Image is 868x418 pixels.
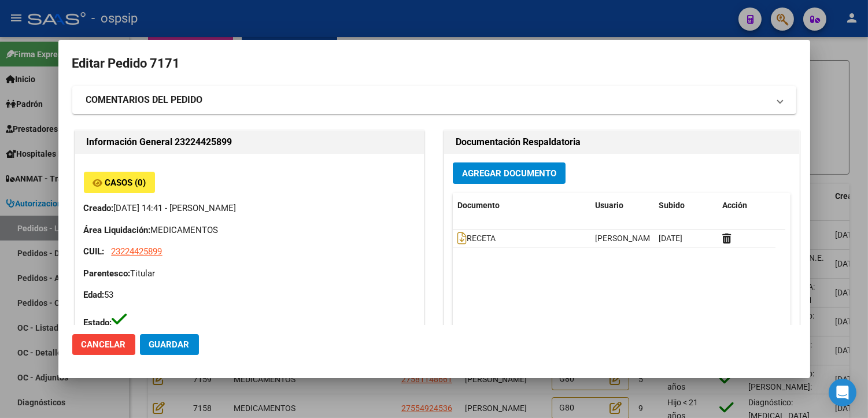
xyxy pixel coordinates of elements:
datatable-header-cell: Usuario [590,193,654,218]
span: Documento [457,201,500,210]
span: [PERSON_NAME] [595,234,657,243]
span: Casos (0) [105,177,146,188]
strong: Parentesco: [84,268,131,279]
span: Subido [659,201,685,210]
h2: Información General 23224425899 [87,135,412,149]
mat-expansion-panel-header: COMENTARIOS DEL PEDIDO [72,86,796,114]
strong: CUIL: [84,246,105,257]
p: MEDICAMENTOS [84,224,415,237]
span: Cancelar [82,339,126,350]
button: Agregar Documento [453,162,566,184]
span: RECETA [457,234,496,243]
datatable-header-cell: Documento [453,193,590,218]
h2: Documentación Respaldatoria [456,135,787,149]
strong: Área Liquidación: [84,225,151,235]
p: [DATE] 14:41 - [PERSON_NAME] [84,202,415,215]
span: Agregar Documento [462,168,556,179]
strong: Creado: [84,203,114,213]
strong: Estado: [84,317,112,328]
button: Guardar [140,334,199,355]
span: 23224425899 [112,246,162,257]
strong: Edad: [84,290,105,300]
h2: Editar Pedido 7171 [72,53,796,75]
p: 53 [84,288,415,302]
strong: COMENTARIOS DEL PEDIDO [86,93,203,107]
p: Titular [84,267,415,280]
button: Casos (0) [84,172,156,193]
span: Guardar [149,339,190,350]
datatable-header-cell: Subido [654,193,718,218]
div: Open Intercom Messenger [829,379,856,406]
button: Cancelar [72,334,135,355]
datatable-header-cell: Acción [718,193,775,218]
span: Acción [722,201,747,210]
span: [DATE] [659,234,682,243]
span: Usuario [595,201,623,210]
